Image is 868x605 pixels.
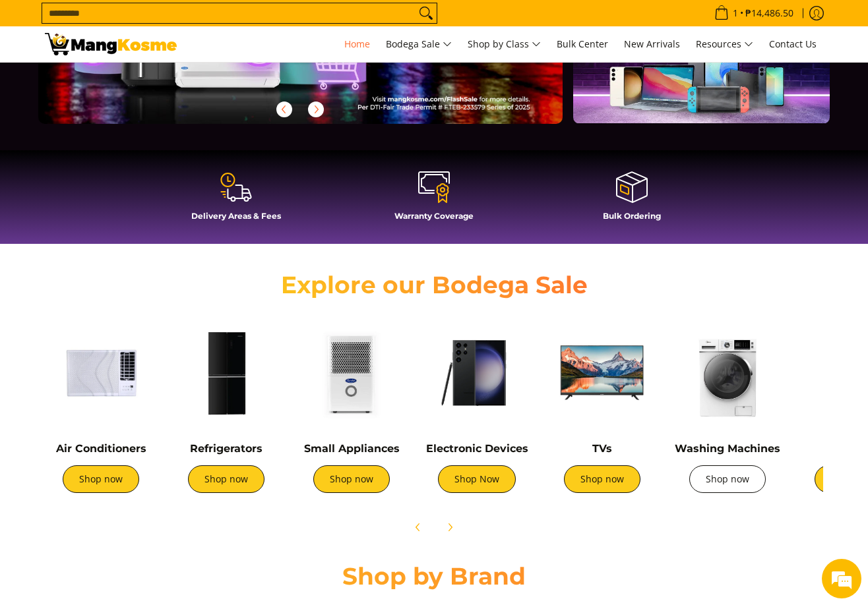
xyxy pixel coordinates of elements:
button: Previous [404,513,433,542]
a: Washing Machines [675,442,780,455]
a: Contact Us [762,26,823,62]
a: TVs [592,442,612,455]
h2: Explore our Bodega Sale [243,270,625,300]
a: Small Appliances [304,442,400,455]
span: Bodega Sale [386,36,452,53]
a: New Arrivals [617,26,687,62]
span: Bulk Center [557,38,608,50]
img: Electronic Devices [421,317,533,429]
img: Air Conditioners [45,317,157,429]
a: Shop now [188,465,264,493]
nav: Main Menu [190,26,823,62]
img: TVs [546,317,658,429]
a: Shop Now [438,465,516,493]
span: Resources [696,36,753,53]
a: Delivery Areas & Fees [144,170,328,231]
button: Next [301,95,330,124]
span: 1 [731,9,740,18]
a: Air Conditioners [56,442,146,455]
span: • [710,6,797,20]
span: Contact Us [769,38,817,50]
a: Shop by Class [461,26,547,62]
h2: Shop by Brand [45,562,823,591]
a: Shop now [564,465,640,493]
button: Search [416,3,437,23]
span: ₱14,486.50 [743,9,795,18]
button: Previous [270,95,299,124]
span: Home [344,38,370,50]
span: New Arrivals [624,38,680,50]
a: Resources [689,26,760,62]
button: Next [435,513,464,542]
a: Bulk Ordering [540,170,724,231]
a: Warranty Coverage [342,170,526,231]
a: Shop now [63,465,139,493]
img: Refrigerators [170,317,282,429]
a: Refrigerators [190,442,263,455]
img: Washing Machines [671,317,784,429]
img: Mang Kosme: Your Home Appliances Warehouse Sale Partner! [45,33,177,55]
img: Small Appliances [295,317,408,429]
h4: Bulk Ordering [540,211,724,221]
span: Shop by Class [468,36,541,53]
a: Shop now [313,465,390,493]
a: Bulk Center [550,26,615,62]
a: Shop now [689,465,766,493]
a: Bodega Sale [379,26,458,62]
h4: Delivery Areas & Fees [144,211,328,221]
h4: Warranty Coverage [342,211,526,221]
a: Electronic Devices [426,442,528,455]
a: Home [338,26,377,62]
